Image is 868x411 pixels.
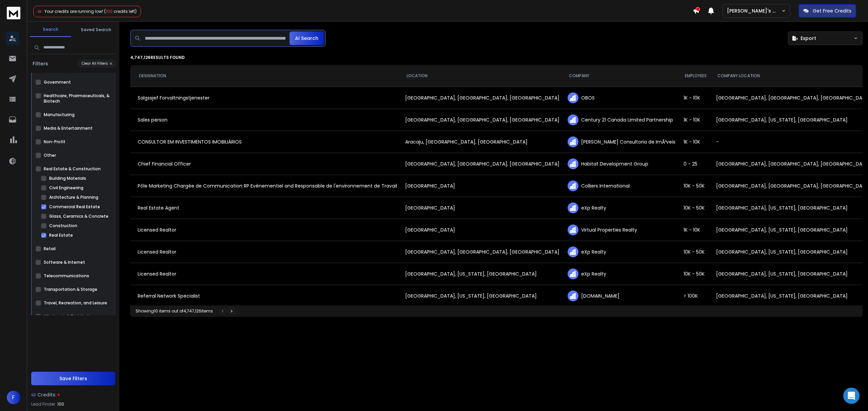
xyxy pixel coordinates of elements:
[568,246,675,257] div: eXp Realty
[564,65,679,87] th: COMPANY
[679,241,712,263] td: 10K - 50K
[44,139,65,145] label: Non-Profit
[568,136,675,147] div: [PERSON_NAME] Consultoria de ImÃ³veis
[106,8,113,14] span: 100
[49,223,77,229] label: Construction
[49,176,86,181] label: Building Materials
[31,372,115,385] button: Save Filters
[727,7,781,14] p: [PERSON_NAME]'s Workspace
[30,23,71,37] button: Search
[568,202,675,213] div: eXp Realty
[44,287,97,292] label: Transportation & Storage
[134,197,401,219] td: Real Estate Agent
[30,60,51,67] h3: Filters
[401,109,564,131] td: [GEOGRAPHIC_DATA], [GEOGRAPHIC_DATA], [GEOGRAPHIC_DATA]
[44,273,89,279] label: Telecommunications
[37,391,56,398] span: Credits:
[134,263,401,285] td: Licensed Realtor
[679,263,712,285] td: 10K - 50K
[679,87,712,109] td: 1K - 10K
[679,131,712,153] td: 1K - 10K
[44,246,56,252] label: Retail
[401,153,564,175] td: [GEOGRAPHIC_DATA], [GEOGRAPHIC_DATA], [GEOGRAPHIC_DATA]
[44,126,93,131] label: Media & Entertainment
[44,93,111,104] label: Healthcare, Pharmaceuticals, & Biotech
[679,197,712,219] td: 10K - 50K
[49,204,100,210] label: Commercial Real Estate
[401,175,564,197] td: [GEOGRAPHIC_DATA]
[568,92,675,103] div: OBOS
[136,308,213,314] div: Showing 10 items out of 4,747,126 items
[57,402,64,407] span: 100
[568,290,675,301] div: [DOMAIN_NAME]
[134,219,401,241] td: Licensed Realtor
[44,112,75,117] label: Manufacturing
[134,241,401,263] td: Licensed Realtor
[31,402,56,407] p: Lead Finder:
[798,4,856,18] button: Get Free Credits
[401,87,564,109] td: [GEOGRAPHIC_DATA], [GEOGRAPHIC_DATA], [GEOGRAPHIC_DATA]
[7,391,20,404] button: F
[401,285,564,307] td: [GEOGRAPHIC_DATA], [US_STATE], [GEOGRAPHIC_DATA]
[134,153,401,175] td: Chief Financial Officer
[679,219,712,241] td: 1K - 10K
[7,7,20,19] img: logo
[44,80,71,85] label: Government
[401,241,564,263] td: [GEOGRAPHIC_DATA], [GEOGRAPHIC_DATA], [GEOGRAPHIC_DATA]
[679,153,712,175] td: 0 - 25
[134,109,401,131] td: Sales person
[104,8,137,14] span: ( credits left)
[813,7,851,14] p: Get Free Credits
[568,268,675,279] div: eXp Realty
[134,175,401,197] td: Pôle Marketing Chargée de Communication RP Evénementiel and Responsable de l'environnement de Tra...
[679,175,712,197] td: 10K - 50K
[75,23,117,37] button: Saved Search
[49,233,73,238] label: Real Estate
[401,219,564,241] td: [GEOGRAPHIC_DATA]
[401,197,564,219] td: [GEOGRAPHIC_DATA]
[134,65,401,87] th: DESIGNATION
[401,131,564,153] td: Aracaju, [GEOGRAPHIC_DATA], [GEOGRAPHIC_DATA]
[679,65,712,87] th: EMPLOYEES
[401,65,564,87] th: LOCATION
[801,35,816,42] span: Export
[134,87,401,109] td: Salgssjef Forvaltningstjenester
[49,195,98,200] label: Architecture & Planning
[49,214,108,219] label: Glass, Ceramics & Concrete
[44,8,103,14] span: Your credits are running low!
[568,158,675,169] div: Habitat Development Group
[44,153,56,158] label: Other
[679,285,712,307] td: > 100K
[679,109,712,131] td: 1K - 10K
[568,224,675,235] div: Virtual Properties Realty
[134,285,401,307] td: Referral Network Specialist
[44,300,107,306] label: Travel, Recreation, and Leisure
[44,314,96,319] label: Wholesale & Distribution
[568,114,675,125] div: Century 21 Canada Limited Partnership
[44,166,101,172] label: Real Estate & Construction
[130,55,863,60] p: 4,747,126 results found
[290,31,324,45] button: AI Search
[401,263,564,285] td: [GEOGRAPHIC_DATA], [US_STATE], [GEOGRAPHIC_DATA]
[134,131,401,153] td: CONSULTOR EM INVESTIMENTOS IMOBILIÀRIOS
[843,388,860,404] div: Open Intercom Messenger
[49,185,83,191] label: Civil Engineering
[78,60,117,67] button: Clear All Filters
[44,260,85,265] label: Software & Internet
[568,180,675,191] div: Colliers International
[31,388,115,402] a: Credits:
